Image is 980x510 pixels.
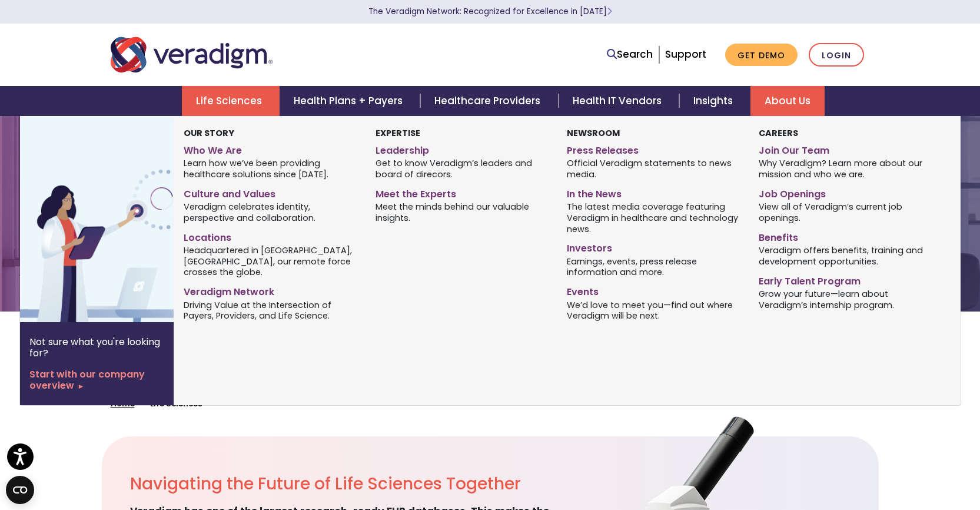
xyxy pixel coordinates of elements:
span: Headquartered in [GEOGRAPHIC_DATA], [GEOGRAPHIC_DATA], our remote force crosses the globe. [184,244,357,278]
img: Veradigm logo [111,35,273,74]
a: The Veradigm Network: Recognized for Excellence in [DATE]Learn More [368,6,612,17]
strong: Careers [759,127,798,139]
span: Grow your future—learn about Veradigm’s internship program. [759,287,932,310]
strong: Our Story [184,127,234,139]
a: Login [809,43,864,67]
a: Investors [567,238,740,255]
img: Vector image of Veradigm’s Story [20,116,210,322]
button: Open CMP widget [6,476,34,504]
span: Earnings, events, press release information and more. [567,255,740,278]
a: Meet the Experts [376,184,549,201]
a: Health Plans + Payers [280,86,420,116]
span: Driving Value at the Intersection of Payers, Providers, and Life Science. [184,299,357,322]
span: Learn how we’ve been providing healthcare solutions since [DATE]. [184,157,357,180]
a: Support [665,47,706,61]
h2: Navigating the Future of Life Sciences Together [130,474,555,494]
p: Not sure what you're looking for? [29,336,164,359]
span: We’d love to meet you—find out where Veradigm will be next. [567,299,740,322]
a: Get Demo [725,44,798,67]
span: Why Veradigm? Learn more about our mission and who we are. [759,157,932,180]
a: Join Our Team [759,140,932,157]
span: Veradigm offers benefits, training and development opportunities. [759,244,932,267]
a: Job Openings [759,184,932,201]
a: Veradigm Network [184,282,357,299]
iframe: Drift Chat Widget [754,425,966,496]
span: Official Veradigm statements to news media. [567,157,740,180]
a: Benefits [759,227,932,244]
span: View all of Veradigm’s current job openings. [759,201,932,224]
a: Health IT Vendors [559,86,679,116]
a: Culture and Values [184,184,357,201]
a: In the News [567,184,740,201]
span: Get to know Veradigm’s leaders and board of direcors. [376,157,549,180]
a: Who We Are [184,140,357,157]
span: Learn More [607,6,612,17]
a: Healthcare Providers [420,86,558,116]
a: Insights [679,86,750,116]
strong: Expertise [376,127,420,139]
span: The latest media coverage featuring Veradigm in healthcare and technology news. [567,201,740,235]
a: About Us [750,86,825,116]
a: Life Sciences [182,86,280,116]
a: Locations [184,227,357,244]
a: Start with our company overview [29,369,164,391]
a: Search [607,47,653,62]
a: Events [567,282,740,299]
a: Leadership [376,140,549,157]
strong: Newsroom [567,127,620,139]
a: Early Talent Program [759,271,932,288]
a: Press Releases [567,140,740,157]
span: Veradigm celebrates identity, perspective and collaboration. [184,201,357,224]
span: Meet the minds behind our valuable insights. [376,201,549,224]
